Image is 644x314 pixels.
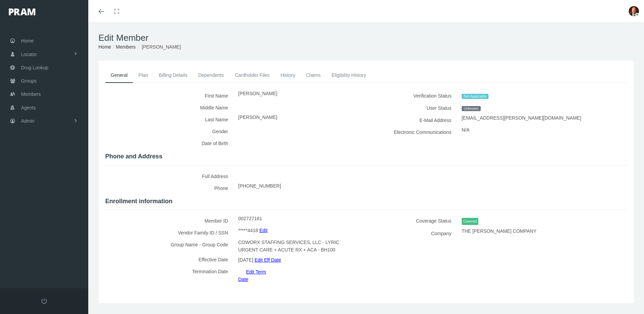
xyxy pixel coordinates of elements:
a: Edit Eff Date [255,255,281,265]
img: S_Profile_Picture_693.jpg [629,6,639,16]
span: Agents [21,101,36,114]
span: Admin [21,115,35,127]
label: Coverage Status [371,215,457,227]
label: Member ID [105,215,233,227]
label: E-Mail Address [371,114,457,126]
label: Date of Birth [105,137,233,149]
span: COWORX STAFFING SERVICES, LLC - LYRIC URGENT CARE + ACUTE RX + ACA - BH100 [238,237,339,255]
label: Phone [105,182,233,194]
label: Last Name [105,114,233,125]
span: Covered [462,218,479,225]
a: Members [116,44,135,50]
span: [EMAIL_ADDRESS][PERSON_NAME][DOMAIN_NAME] [462,113,581,123]
label: Full Address [105,170,233,182]
label: Gender [105,125,233,137]
a: Edit [259,225,268,235]
span: Locator [21,48,37,61]
span: Not Applicable [462,94,489,99]
h4: Enrollment information [105,198,627,205]
span: N/A [462,125,470,135]
a: Billing Details [153,68,193,83]
a: Edit Term Date [238,267,266,284]
span: Home [21,34,34,47]
label: Middle Name [105,102,233,114]
span: [PERSON_NAME] [238,112,277,122]
a: Eligibility History [326,68,371,83]
a: General [105,68,133,83]
span: Groups [21,74,37,87]
span: [PHONE_NUMBER] [238,181,281,191]
span: [PERSON_NAME] [238,88,277,99]
label: Termination Date [105,265,233,283]
span: [DATE] [238,255,253,265]
label: Electronic Communications [371,126,457,138]
a: History [275,68,301,83]
label: User Status [371,102,457,114]
h4: Phone and Address [105,153,627,160]
h1: Edit Member [98,33,634,43]
label: Effective Date [105,254,233,265]
label: Vendor Family ID / SSN [105,227,233,239]
a: Claims [301,68,326,83]
span: THE [PERSON_NAME] COMPANY [462,226,537,236]
a: Cardholder Files [229,68,275,83]
a: Dependents [193,68,229,83]
span: Unknown [462,106,481,111]
span: Drug Lookup [21,61,48,74]
span: [PERSON_NAME] [142,44,181,50]
label: Company [371,227,457,239]
span: Members [21,88,41,101]
label: First Name [105,90,233,102]
a: Home [98,44,111,50]
a: Plan [133,68,153,83]
img: PRAM_20_x_78.png [9,8,35,15]
label: Verification Status [371,90,457,102]
label: Group Name - Group Code [105,239,233,254]
span: 002727161 [238,213,262,224]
